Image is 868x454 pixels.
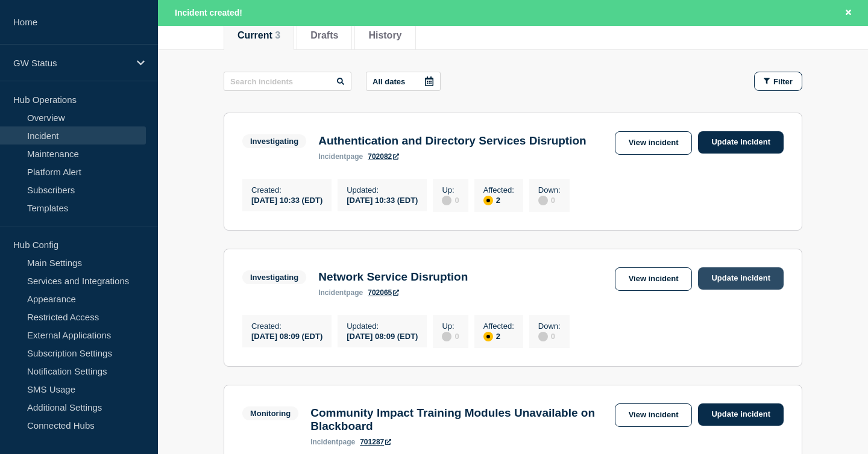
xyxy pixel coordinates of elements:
[318,288,363,297] p: page
[251,322,322,331] p: Created :
[538,322,561,331] p: Down :
[483,331,514,341] div: 2
[538,196,548,205] div: disabled
[13,58,129,68] p: GW Status
[310,406,608,433] h3: Community Impact Training Modules Unavailable on Blackboard
[442,194,459,205] div: 0
[538,185,561,194] p: Down :
[698,403,784,426] a: Update incident
[224,72,351,91] input: Search incidents
[251,331,322,341] div: [DATE] 08:09 (EDT)
[373,77,405,86] p: All dates
[175,8,242,17] span: Incident created!
[754,72,802,91] button: Filter
[538,331,561,341] div: 0
[318,152,346,161] span: incident
[242,270,306,284] span: Investigating
[368,30,401,41] button: History
[251,194,322,205] div: [DATE] 10:33 (EDT)
[615,403,693,427] a: View incident
[442,332,451,341] div: disabled
[318,288,346,297] span: incident
[615,131,693,155] a: View incident
[773,77,793,86] span: Filter
[841,6,856,20] button: Close banner
[483,185,514,194] p: Affected :
[360,438,391,446] a: 701287
[483,196,493,205] div: affected
[310,438,338,446] span: incident
[366,72,441,91] button: All dates
[347,322,418,331] p: Updated :
[615,267,693,291] a: View incident
[242,134,306,148] span: Investigating
[368,152,399,161] a: 702082
[442,322,459,331] p: Up :
[368,288,399,297] a: 702065
[275,30,280,40] span: 3
[483,194,514,205] div: 2
[347,194,418,205] div: [DATE] 10:33 (EDT)
[483,322,514,331] p: Affected :
[483,332,493,341] div: affected
[442,196,451,205] div: disabled
[538,332,548,341] div: disabled
[318,152,363,161] p: page
[347,331,418,341] div: [DATE] 08:09 (EDT)
[347,185,418,194] p: Updated :
[442,185,459,194] p: Up :
[698,267,784,290] a: Update incident
[442,331,459,341] div: 0
[237,30,280,41] button: Current 3
[310,438,355,446] p: page
[310,30,338,41] button: Drafts
[251,185,322,194] p: Created :
[698,131,784,154] a: Update incident
[318,270,468,284] h3: Network Service Disruption
[318,134,586,148] h3: Authentication and Directory Services Disruption
[242,406,298,420] span: Monitoring
[538,194,561,205] div: 0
